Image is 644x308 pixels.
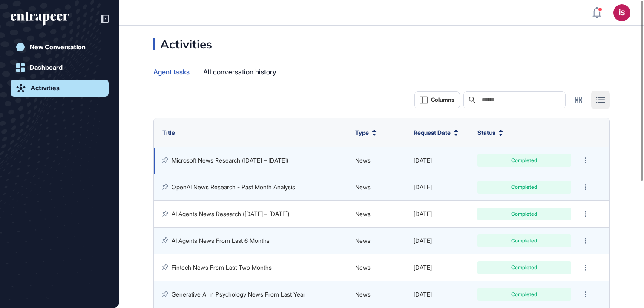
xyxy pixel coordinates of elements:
[355,129,377,137] button: Type
[355,291,371,298] span: News
[484,211,565,217] div: Completed
[172,291,305,298] a: Generative AI In Psychology News From Last Year
[477,129,495,137] span: Status
[31,84,60,92] div: Activities
[613,4,630,21] button: İS
[355,129,369,137] span: Type
[11,12,69,26] div: entrapeer-logo
[30,64,63,71] div: Dashboard
[484,185,565,190] div: Completed
[484,292,565,297] div: Completed
[355,157,371,164] span: News
[172,183,295,191] a: OpenAI News Research - Past Month Analysis
[477,129,503,137] button: Status
[11,59,109,76] a: Dashboard
[11,39,109,56] a: New Conversation
[355,237,371,244] span: News
[484,158,565,163] div: Completed
[414,237,432,244] span: [DATE]
[153,38,212,50] div: Activities
[414,210,432,217] span: [DATE]
[172,237,270,244] a: AI Agents News From Last 6 Months
[414,264,432,271] span: [DATE]
[355,183,371,191] span: News
[30,43,86,51] div: New Conversation
[484,265,565,270] div: Completed
[355,264,371,271] span: News
[153,64,190,80] div: Agent tasks
[11,80,109,97] a: Activities
[414,291,432,298] span: [DATE]
[172,264,272,271] a: Fintech News From Last Two Months
[414,91,460,108] button: Columns
[172,210,289,217] a: AI Agents News Research ([DATE] – [DATE])
[203,64,276,80] div: All conversation history
[162,129,175,136] span: Title
[414,157,432,164] span: [DATE]
[414,183,432,191] span: [DATE]
[484,238,565,243] div: Completed
[355,210,371,217] span: News
[414,129,451,137] span: Request Date
[431,97,454,103] span: Columns
[172,157,288,164] a: Microsoft News Research ([DATE] – [DATE])
[414,129,458,137] button: Request Date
